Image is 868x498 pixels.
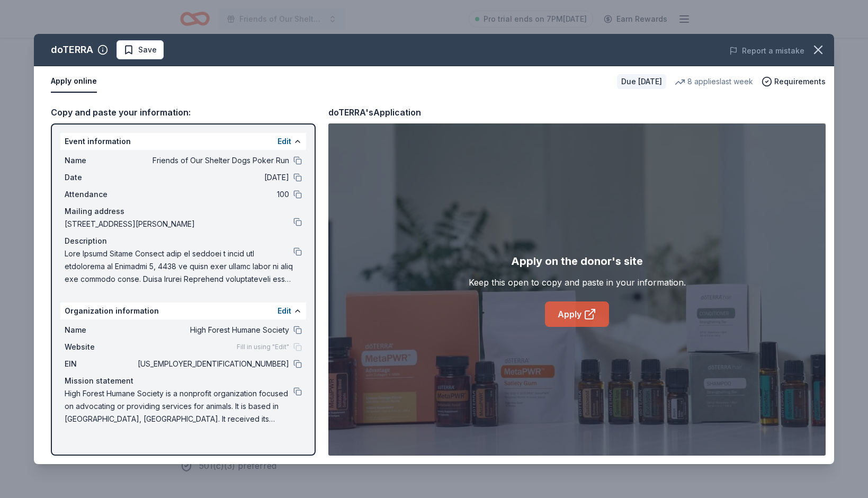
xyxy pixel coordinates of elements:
[511,253,643,270] div: Apply on the donor's site
[117,40,164,59] button: Save
[65,205,302,218] div: Mailing address
[65,324,136,336] span: Name
[136,324,289,336] span: High Forest Humane Society
[469,276,686,289] div: Keep this open to copy and paste in your information.
[51,70,97,93] button: Apply online
[328,105,421,119] div: doTERRA's Application
[65,235,302,247] div: Description
[136,188,289,201] span: 100
[278,135,291,148] button: Edit
[237,343,289,351] span: Fill in using "Edit"
[136,358,289,370] span: [US_EMPLOYER_IDENTIFICATION_NUMBER]
[65,375,302,387] div: Mission statement
[278,305,291,317] button: Edit
[138,43,157,56] span: Save
[617,74,666,89] div: Due [DATE]
[774,75,826,88] span: Requirements
[762,75,826,88] button: Requirements
[675,75,753,88] div: 8 applies last week
[136,154,289,167] span: Friends of Our Shelter Dogs Poker Run
[60,303,306,319] div: Organization information
[65,247,293,286] span: Lore Ipsumd Sitame Consect adip el seddoei t incid utl etdolorema al Enimadmi 5, 4438 ve quisn ex...
[65,358,136,370] span: EIN
[65,218,293,230] span: [STREET_ADDRESS][PERSON_NAME]
[51,41,93,58] div: doTERRA
[65,341,136,353] span: Website
[65,171,136,184] span: Date
[65,188,136,201] span: Attendance
[545,301,609,327] a: Apply
[136,171,289,184] span: [DATE]
[60,133,306,150] div: Event information
[51,105,316,119] div: Copy and paste your information:
[65,154,136,167] span: Name
[729,45,804,57] button: Report a mistake
[65,387,293,425] span: High Forest Humane Society is a nonprofit organization focused on advocating or providing service...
